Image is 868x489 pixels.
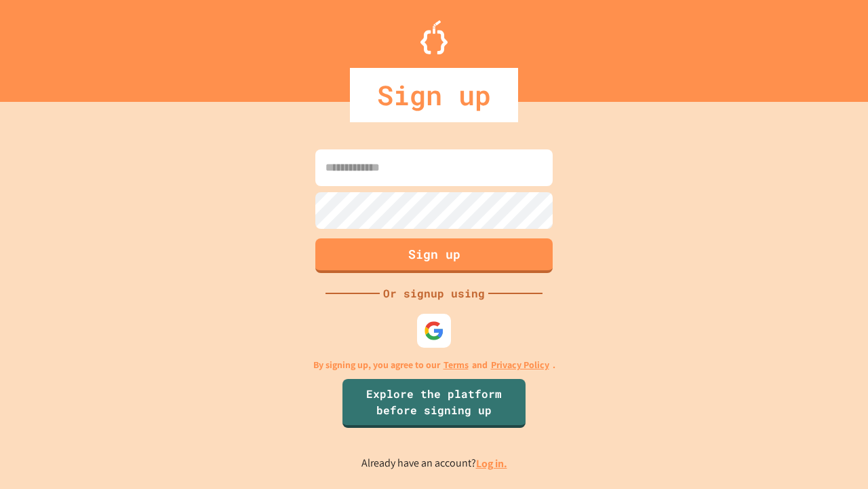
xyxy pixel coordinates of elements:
[315,238,553,273] button: Sign up
[491,358,549,372] a: Privacy Policy
[350,68,518,122] div: Sign up
[424,321,444,341] img: google-icon.svg
[380,285,488,302] div: Or signup using
[342,379,526,428] a: Explore the platform before signing up
[313,358,555,372] p: By signing up, you agree to our and .
[361,455,507,472] p: Already have an account?
[443,358,469,372] a: Terms
[420,20,448,54] img: Logo.svg
[476,456,507,471] a: Log in.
